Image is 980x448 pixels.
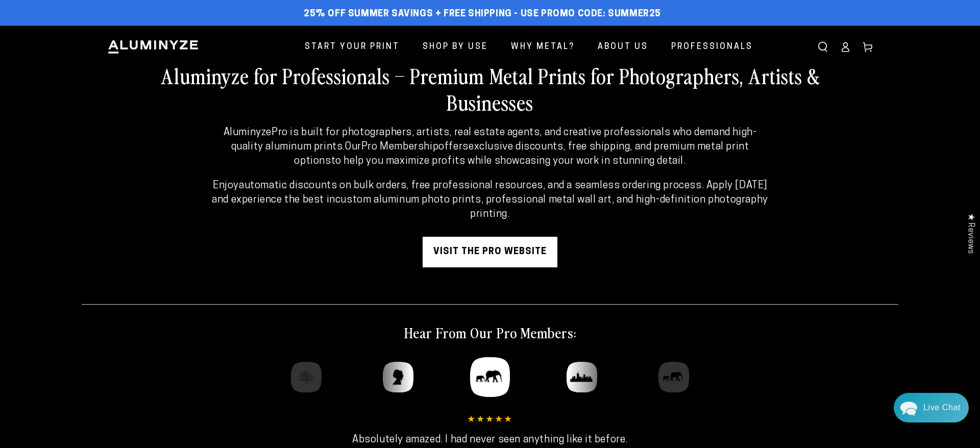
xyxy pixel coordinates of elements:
div: Click to open Judge.me floating reviews tab [961,205,980,262]
a: Shop By Use [415,34,496,61]
p: Absolutely amazed. I had never seen anything like it before. [306,433,674,447]
a: Professionals [664,34,761,61]
strong: custom aluminum photo prints, professional metal wall art, and high-definition photography printing. [335,195,768,219]
strong: automatic discounts on bulk orders, free professional resources, and a seamless ordering process [239,181,702,191]
a: Why Metal? [503,34,582,61]
span: 25% off Summer Savings + Free Shipping - Use Promo Code: SUMMER25 [304,9,661,20]
strong: exclusive discounts, free shipping, and premium metal print options [294,142,749,166]
div: Chat widget toggle [894,393,969,422]
p: Our offers to help you maximize profits while showcasing your work in stunning detail. [208,126,772,168]
strong: Pro Membership [361,142,438,152]
div: Contact Us Directly [923,393,961,422]
strong: AluminyzePro is built for photographers, artists, real estate agents, and creative professionals ... [224,128,757,152]
span: Shop By Use [423,40,488,55]
span: Professionals [671,40,753,55]
p: Enjoy . Apply [DATE] and experience the best in [208,179,772,221]
h2: Aluminyze for Professionals – Premium Metal Prints for Photographers, Artists & Businesses [158,62,822,115]
img: Aluminyze [107,39,199,55]
span: Why Metal? [511,40,575,55]
a: visit the pro website [423,237,557,267]
h2: Hear From Our Pro Members: [404,323,576,341]
a: About Us [590,34,656,61]
summary: Search our site [812,36,834,58]
a: Start Your Print [297,34,407,61]
span: About Us [598,40,648,55]
span: Start Your Print [305,40,400,55]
